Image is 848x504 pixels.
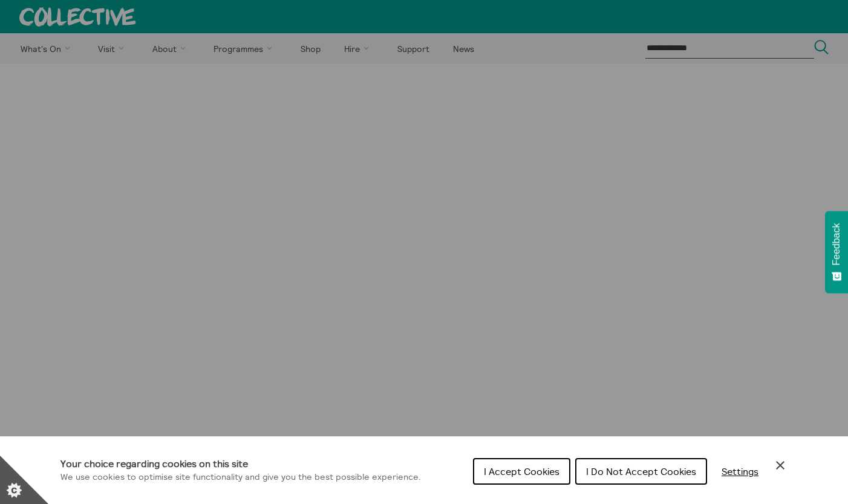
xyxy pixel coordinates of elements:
button: I Accept Cookies [473,458,570,485]
p: We use cookies to optimise site functionality and give you the best possible experience. [60,471,421,484]
button: Feedback - Show survey [825,211,848,293]
span: I Accept Cookies [484,465,559,477]
button: I Do Not Accept Cookies [575,458,707,485]
span: Settings [722,465,758,477]
button: Settings [712,459,768,483]
span: I Do Not Accept Cookies [586,465,696,477]
button: Close Cookie Control [773,458,788,473]
h1: Your choice regarding cookies on this site [60,456,421,471]
span: Feedback [831,223,842,265]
